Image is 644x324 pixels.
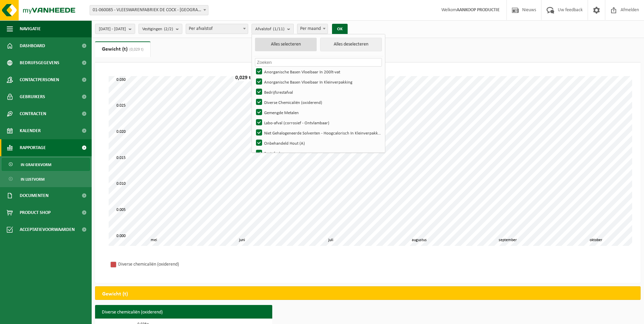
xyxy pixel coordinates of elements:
[255,118,382,128] label: Labo-afval (corrosief - Ontvlambaar)
[128,48,144,52] span: (0,029 t)
[21,173,44,186] span: In lijstvorm
[99,24,126,34] span: [DATE] - [DATE]
[2,173,90,185] a: In lijstvorm
[164,27,173,31] count: (2/2)
[255,58,382,67] input: Zoeken
[273,27,284,31] count: (1/11)
[297,24,328,34] span: Per maand
[90,5,208,15] span: 01-060085 - VLEESWARENFABRIEK DE COCK - SINT-NIKLAAS
[186,24,248,34] span: Per afvalstof
[457,7,500,13] strong: AANKOOP PRODUCTIE
[95,24,135,34] button: [DATE] - [DATE]
[139,24,182,34] button: Vestigingen(2/2)
[20,54,59,71] span: Bedrijfsgegevens
[332,24,348,35] button: OK
[255,77,382,87] label: Anorganische Basen Vloeibaar In Kleinverpakking
[20,221,75,238] span: Acceptatievoorwaarden
[2,158,90,171] a: In grafiekvorm
[255,67,382,77] label: Anorganische Basen Vloeibaar In 200lt-vat
[252,24,294,34] button: Afvalstof(1/11)
[20,204,51,221] span: Product Shop
[118,260,206,269] div: Diverse chemicaliën (oxiderend)
[95,41,150,57] a: Gewicht (t)
[234,74,253,81] div: 0,029 t
[95,305,272,320] h3: Diverse chemicaliën (oxiderend)
[20,20,41,37] span: Navigatie
[20,187,49,204] span: Documenten
[255,128,382,138] label: Niet Gehalogeneerde Solventen - Hoogcalorisch In Kleinverpakking
[20,139,46,156] span: Rapportage
[20,88,45,105] span: Gebruikers
[20,105,46,122] span: Contracten
[20,71,59,88] span: Contactpersonen
[21,158,51,171] span: In grafiekvorm
[255,38,317,51] button: Alles selecteren
[20,122,41,139] span: Kalender
[255,138,382,148] label: Onbehandeld Hout (A)
[186,24,248,34] span: Per afvalstof
[320,38,382,51] button: Alles deselecteren
[297,24,328,34] span: Per maand
[20,37,45,54] span: Dashboard
[95,287,135,302] h2: Gewicht (t)
[255,24,284,34] span: Afvalstof
[255,107,382,118] label: Gemengde Metalen
[255,87,382,97] label: Bedrijfsrestafval
[255,148,382,158] label: Restafval
[255,97,382,107] label: Diverse Chemicaliën (oxiderend)
[142,24,173,34] span: Vestigingen
[90,5,208,15] span: 01-060085 - VLEESWARENFABRIEK DE COCK - SINT-NIKLAAS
